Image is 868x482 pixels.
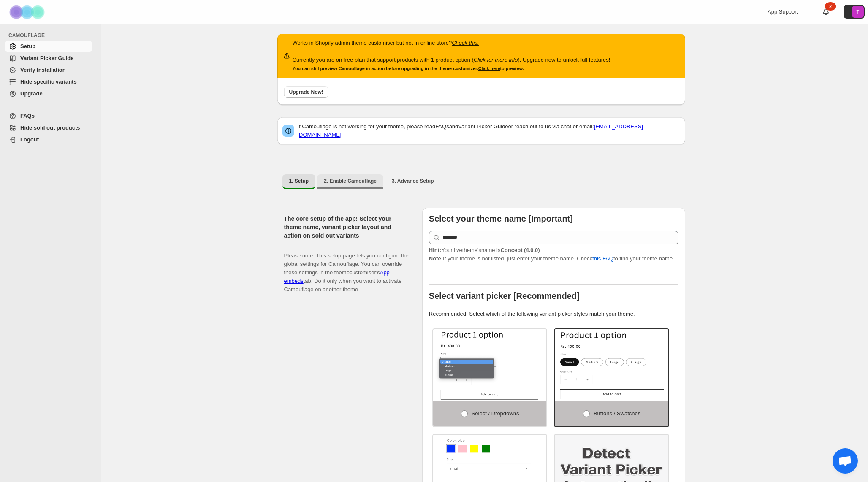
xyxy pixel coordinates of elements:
a: Variant Picker Guide [458,123,508,130]
span: Your live theme's name is [429,247,540,253]
a: Hide specific variants [5,76,92,88]
p: Recommended: Select which of the following variant picker styles match your theme. [429,310,678,318]
p: If Camouflage is not working for your theme, please read and or reach out to us via chat or email: [298,122,680,139]
span: Upgrade [20,90,43,97]
a: Hide sold out products [5,122,92,134]
span: Hide sold out products [20,125,80,131]
p: Works in Shopify admin theme customiser but not in online store? [293,39,610,47]
p: Currently you are on free plan that support products with 1 product option ( ). Upgrade now to un... [293,56,610,64]
span: Logout [20,136,39,143]
span: Variant Picker Guide [20,55,73,61]
a: Click for more info [474,57,518,63]
span: Hide specific variants [20,79,77,85]
span: Upgrade Now! [289,89,323,95]
span: Buttons / Swatches [594,410,640,417]
b: Select your theme name [Important] [429,214,573,223]
span: App Support [768,8,798,15]
span: CAMOUFLAGE [8,32,95,39]
span: Setup [20,43,35,49]
img: Buttons / Swatches [555,329,668,401]
span: 2. Enable Camouflage [324,178,377,184]
a: FAQs [435,123,449,130]
span: FAQs [20,113,35,119]
text: T [857,9,860,14]
strong: Note: [429,255,443,262]
a: Variant Picker Guide [5,52,92,64]
small: You can still preview Camouflage in action before upgrading in the theme customizer. to preview. [293,66,524,71]
strong: Concept (4.0.0) [500,247,540,253]
a: Logout [5,134,92,146]
div: Open chat [833,448,858,474]
strong: Hint: [429,247,442,253]
span: Avatar with initials T [852,6,864,18]
span: 1. Setup [289,178,309,184]
button: Avatar with initials T [844,5,865,19]
span: Verify Installation [20,67,66,73]
a: Setup [5,41,92,52]
b: Select variant picker [Recommended] [429,291,580,301]
p: Please note: This setup page lets you configure the global settings for Camouflage. You can overr... [284,243,409,294]
h2: The core setup of the app! Select your theme name, variant picker layout and action on sold out v... [284,214,409,240]
span: Select / Dropdowns [472,410,519,417]
img: Select / Dropdowns [433,329,547,401]
a: Click here [478,66,500,71]
a: FAQs [5,110,92,122]
a: Upgrade [5,88,92,100]
a: Verify Installation [5,64,92,76]
img: Camouflage [7,0,49,24]
button: Upgrade Now! [284,86,328,98]
a: this FAQ [592,255,613,262]
p: If your theme is not listed, just enter your theme name. Check to find your theme name. [429,246,678,263]
a: 2 [822,8,830,16]
span: 3. Advance Setup [392,178,434,184]
a: Check this. [452,40,479,46]
div: 2 [825,2,836,11]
